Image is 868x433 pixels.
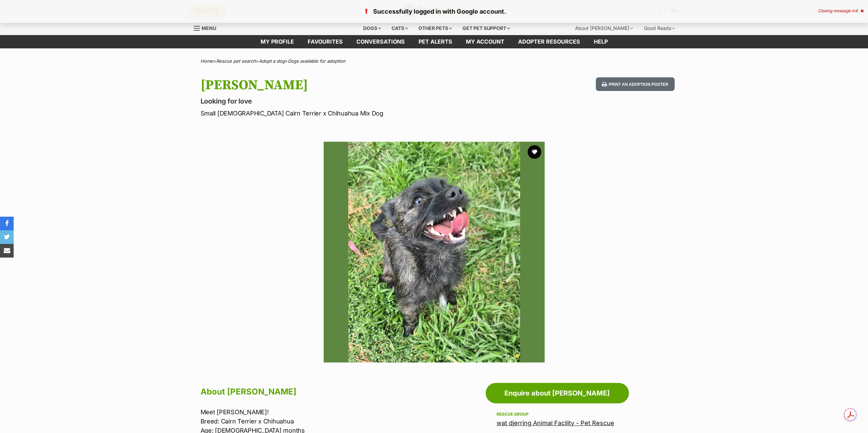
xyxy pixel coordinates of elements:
a: Enquire about [PERSON_NAME] [486,383,629,403]
a: My account [459,35,511,48]
a: Adopt a dog [259,58,285,64]
div: Dogs [358,21,386,35]
button: favourite [528,145,541,159]
a: wat djerring Animal Facility - Pet Rescue [497,419,614,427]
p: Small [DEMOGRAPHIC_DATA] Cairn Terrier x Chihuahua Mix Dog [201,109,489,118]
div: About [PERSON_NAME] [570,21,638,35]
h1: [PERSON_NAME] [201,77,489,93]
a: My profile [254,35,301,48]
a: conversations [350,35,412,48]
p: Looking for love [201,96,489,106]
p: Successfully logged in with Google account. [7,7,861,16]
div: Get pet support [458,21,515,35]
a: Rescue pet search [216,58,256,64]
div: > > > [183,59,685,64]
span: Menu [202,25,216,31]
a: Help [587,35,615,48]
a: Home [201,58,213,64]
button: Print an adoption poster [596,77,674,91]
a: Dogs available for adoption [288,58,345,64]
img: Photo of Saoirse [324,142,545,362]
div: Cats [387,21,413,35]
a: Favourites [301,35,350,48]
div: Closing message in [818,9,864,13]
div: Good Reads [639,21,680,35]
a: Menu [194,21,221,34]
div: Other pets [414,21,457,35]
div: Rescue group [497,412,618,417]
a: Adopter resources [511,35,587,48]
h2: About [PERSON_NAME] [201,384,482,399]
a: Pet alerts [412,35,459,48]
span: 4 [855,8,858,13]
